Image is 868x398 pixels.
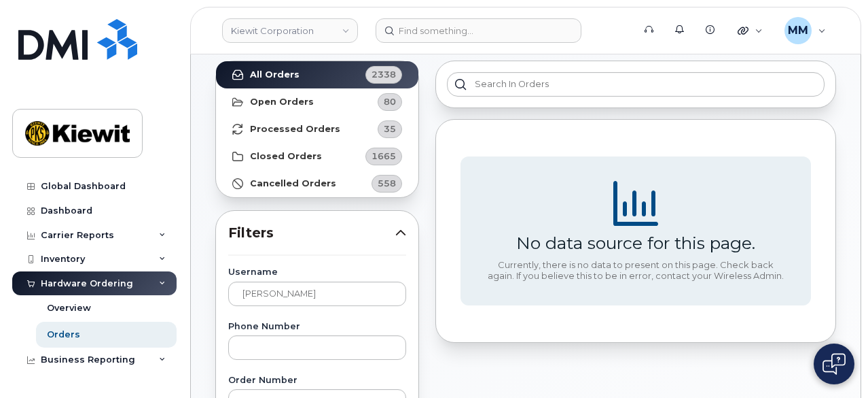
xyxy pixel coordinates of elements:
input: Find something... [376,18,581,43]
a: All Orders2338 [216,61,418,88]
a: Open Orders80 [216,88,418,116]
label: Username [228,268,406,277]
strong: Closed Orders [250,151,322,162]
a: Cancelled Orders558 [216,170,418,197]
label: Phone Number [228,322,406,331]
strong: Cancelled Orders [250,178,336,189]
a: Processed Orders35 [216,116,418,143]
span: 558 [378,177,396,190]
span: 1665 [372,150,396,163]
strong: Processed Orders [250,124,340,135]
div: No data source for this page. [516,233,755,253]
span: 2338 [372,68,396,81]
a: Closed Orders1665 [216,143,418,170]
strong: Open Orders [250,97,314,107]
div: Quicklinks [728,17,772,44]
img: Open chat [822,353,846,375]
a: Kiewit Corporation [222,18,358,43]
input: Search in orders [447,72,825,97]
span: MM [788,22,808,39]
span: Filters [228,223,395,243]
div: Currently, there is no data to present on this page. Check back again. If you believe this to be ... [485,260,786,281]
label: Order Number [228,376,406,385]
strong: All Orders [250,69,300,80]
span: 80 [384,95,396,108]
span: 35 [384,122,396,135]
div: Michael Manahan [775,17,835,44]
